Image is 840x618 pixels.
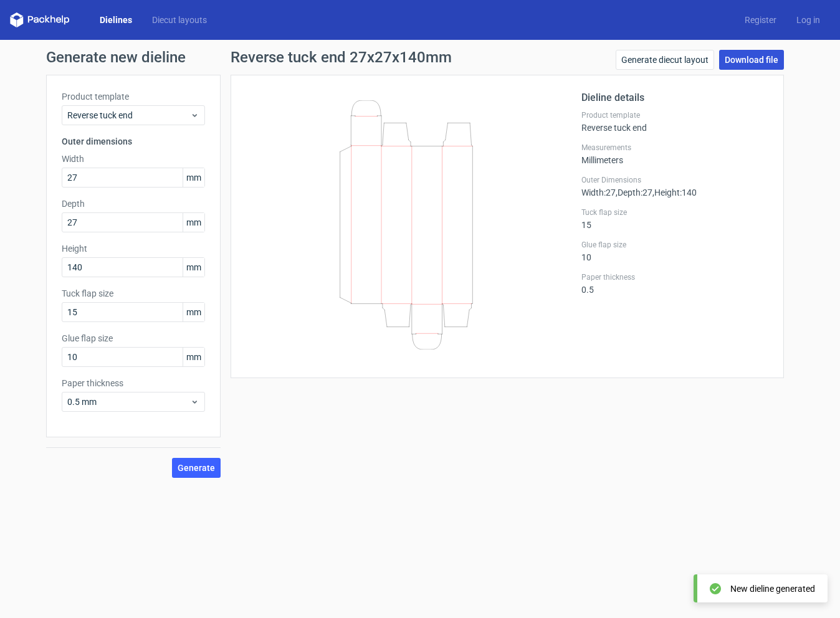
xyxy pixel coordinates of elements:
a: Diecut layouts [142,14,217,26]
a: Download file [719,50,784,70]
div: Reverse tuck end [581,110,768,133]
label: Height [62,242,205,255]
button: Generate [172,458,221,478]
a: Log in [786,14,830,26]
label: Depth [62,197,205,210]
span: mm [183,258,204,277]
a: Generate diecut layout [616,50,714,70]
a: Register [735,14,786,26]
span: mm [183,168,204,187]
div: New dieline generated [730,582,815,595]
h1: Reverse tuck end 27x27x140mm [231,50,452,65]
label: Glue flap size [581,240,768,250]
a: Dielines [90,14,142,26]
label: Width [62,153,205,165]
label: Tuck flap size [581,207,768,217]
label: Product template [581,110,768,120]
span: 0.5 mm [67,396,190,408]
label: Product template [62,90,205,103]
div: 0.5 [581,272,768,295]
label: Paper thickness [62,377,205,389]
span: , Depth : 27 [616,188,652,197]
label: Measurements [581,143,768,153]
h1: Generate new dieline [46,50,794,65]
h3: Outer dimensions [62,135,205,148]
span: Generate [178,463,215,472]
span: mm [183,213,204,232]
label: Paper thickness [581,272,768,282]
div: 15 [581,207,768,230]
label: Tuck flap size [62,287,205,300]
span: Width : 27 [581,188,616,197]
span: , Height : 140 [652,188,697,197]
span: mm [183,348,204,366]
div: Millimeters [581,143,768,165]
label: Outer Dimensions [581,175,768,185]
label: Glue flap size [62,332,205,345]
span: mm [183,303,204,321]
span: Reverse tuck end [67,109,190,121]
h2: Dieline details [581,90,768,105]
div: 10 [581,240,768,262]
